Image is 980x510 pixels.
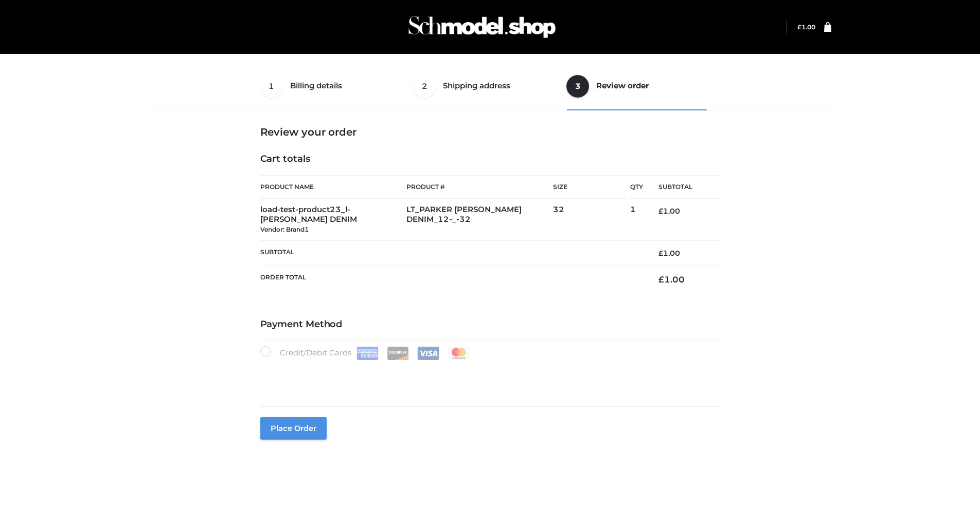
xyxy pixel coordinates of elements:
[260,319,720,330] h4: Payment Method
[260,266,643,293] th: Order Total
[658,274,664,285] span: £
[387,347,409,360] img: Discover
[553,176,625,199] th: Size
[260,126,720,138] h3: Review your order
[260,240,643,266] th: Subtotal
[630,199,643,240] td: 1
[630,175,643,199] th: Qty
[260,175,407,199] th: Product Name
[658,249,680,258] bdi: 1.00
[260,199,407,240] td: load-test-product23_l-[PERSON_NAME] DENIM
[658,274,685,285] bdi: 1.00
[260,346,471,360] label: Credit/Debit Cards
[260,225,309,233] small: Vendor: Brand1
[406,175,553,199] th: Product #
[258,358,718,395] iframe: Secure payment input frame
[405,7,559,47] img: Schmodel Admin 964
[448,347,470,360] img: Mastercard
[797,23,815,31] a: £1.00
[643,176,720,199] th: Subtotal
[553,199,630,240] td: 32
[797,23,815,31] bdi: 1.00
[797,23,801,31] span: £
[406,199,553,240] td: LT_PARKER [PERSON_NAME] DENIM_12-_-32
[260,417,327,440] button: Place order
[658,249,663,258] span: £
[357,347,379,360] img: Amex
[658,206,680,216] bdi: 1.00
[658,206,663,216] span: £
[260,154,720,165] h4: Cart totals
[417,347,439,360] img: Visa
